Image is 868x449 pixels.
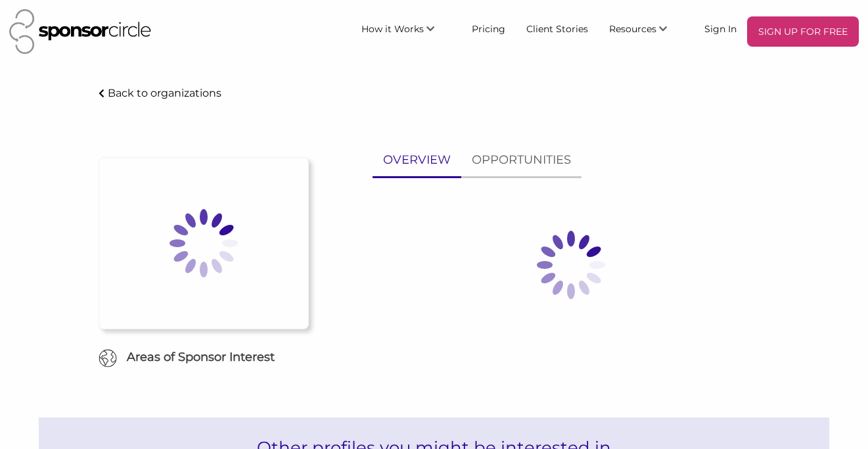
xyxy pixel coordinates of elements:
[89,349,319,366] h6: Areas of Sponsor Interest
[9,9,151,54] img: Sponsor Circle Logo
[609,23,656,35] span: Resources
[599,16,694,47] li: Resources
[99,349,117,367] img: Globe Icon
[108,87,221,99] p: Back to organizations
[752,22,854,41] p: SIGN UP FOR FREE
[138,177,269,309] img: Loading spinner
[461,16,516,40] a: Pricing
[516,16,599,40] a: Client Stories
[361,23,424,35] span: How it Works
[505,199,637,331] img: Loading spinner
[472,151,571,170] p: OPPORTUNITIES
[694,16,747,40] a: Sign In
[383,151,451,170] p: OVERVIEW
[351,16,461,47] li: How it Works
